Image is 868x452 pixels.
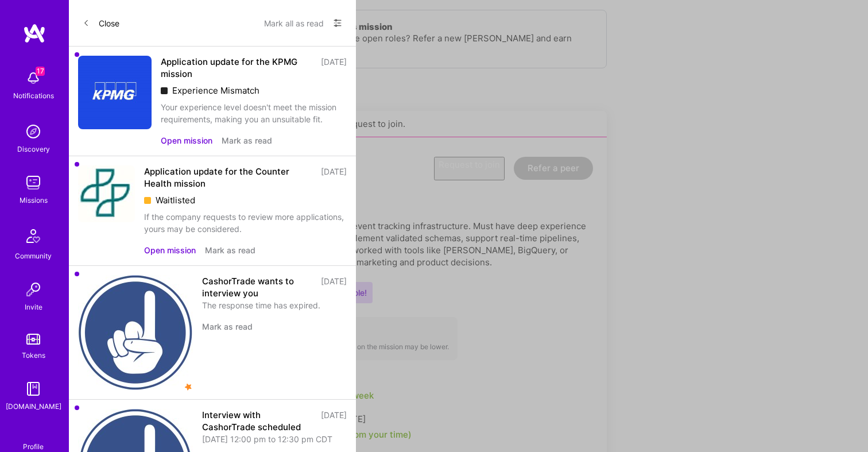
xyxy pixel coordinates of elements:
div: Application update for the KPMG mission [161,56,314,80]
a: Profile [19,428,48,451]
div: If the company requests to review more applications, yours may be considered. [144,211,347,235]
img: Company Logo [78,56,152,129]
div: Invite [25,301,42,313]
img: discovery [22,120,45,143]
div: Profile [23,441,44,451]
img: Community [20,222,47,250]
button: Open mission [144,244,196,256]
div: CashorTrade wants to interview you [202,275,314,299]
div: Tokens [22,349,45,361]
img: Invite [22,278,45,301]
div: [DATE] [321,409,347,433]
div: The response time has expired. [202,299,347,311]
img: guide book [22,377,45,400]
div: Missions [20,194,48,206]
button: Open mission [161,134,212,146]
div: Interview with CashorTrade scheduled [202,409,314,433]
div: [DATE] [321,275,347,299]
img: tokens [26,334,40,345]
div: Your experience level doesn't meet the mission requirements, making you an unsuitable fit. [161,101,347,125]
div: Discovery [17,143,50,155]
div: [DATE] 12:00 pm to 12:30 pm CDT [202,433,347,445]
div: [DATE] [321,56,347,80]
img: bell [22,67,45,90]
img: logo [23,23,46,44]
span: 17 [36,67,45,76]
img: Company Logo [78,275,193,390]
button: Mark as read [205,244,255,256]
div: [DATE] [321,165,347,190]
img: star icon [183,381,194,393]
img: Company Logo [78,165,135,222]
div: [DOMAIN_NAME] [6,400,61,412]
div: Community [15,250,52,262]
button: Mark as read [202,320,253,333]
button: Mark all as read [264,14,324,32]
button: Close [83,14,119,32]
img: teamwork [22,171,45,194]
div: Experience Mismatch [161,84,347,96]
div: Application update for the Counter Health mission [144,165,314,190]
div: Notifications [13,90,54,102]
button: Mark as read [222,134,272,146]
div: Waitlisted [144,194,347,206]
